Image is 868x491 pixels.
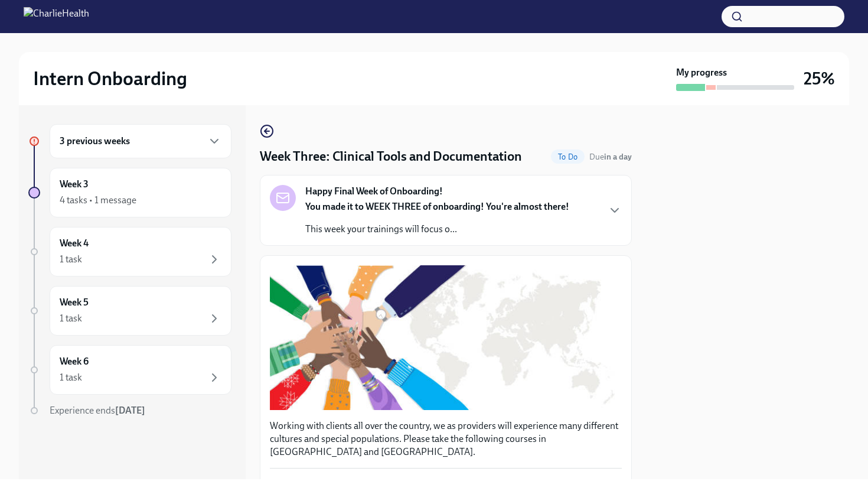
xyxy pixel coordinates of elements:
p: This week your trainings will focus o... [305,223,569,236]
strong: Happy Final Week of Onboarding! [305,185,443,198]
h6: Week 4 [60,237,89,250]
h6: Week 6 [60,355,89,368]
div: 3 previous weeks [50,124,231,158]
a: Week 41 task [28,227,231,277]
div: 1 task [60,312,82,325]
a: Week 61 task [28,345,231,395]
strong: in a day [604,152,632,162]
a: Week 51 task [28,286,231,336]
h6: Week 5 [60,296,89,309]
div: 1 task [60,371,82,384]
h4: Week Three: Clinical Tools and Documentation [260,148,522,165]
strong: My progress [676,66,727,79]
div: 1 task [60,253,82,266]
button: Zoom image [270,265,622,409]
strong: You made it to WEEK THREE of onboarding! You're almost there! [305,201,569,212]
span: Due [589,152,632,162]
img: CharlieHealth [24,7,89,26]
span: September 23rd, 2025 10:00 [589,151,632,162]
div: 4 tasks • 1 message [60,194,136,207]
strong: [DATE] [115,405,145,416]
span: Experience ends [50,405,145,416]
p: Working with clients all over the country, we as providers will experience many different culture... [270,420,622,459]
span: To Do [551,152,585,161]
h6: Week 3 [60,178,89,191]
h2: Intern Onboarding [33,67,187,90]
h3: 25% [804,68,835,89]
a: Week 34 tasks • 1 message [28,168,231,217]
h6: 3 previous weeks [60,135,130,148]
